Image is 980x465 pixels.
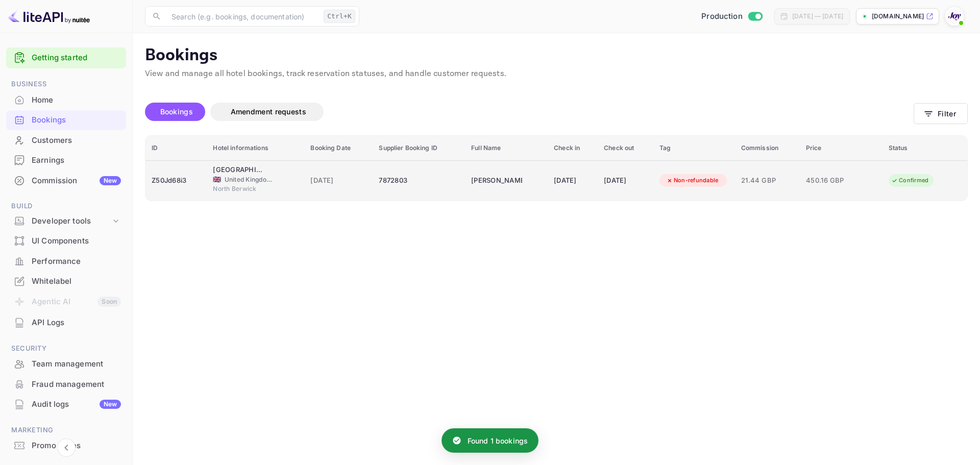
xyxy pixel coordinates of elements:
th: Commission [735,136,800,161]
div: Promo codes [6,436,126,456]
span: Amendment requests [231,107,306,116]
div: Team management [6,354,126,374]
span: 21.44 GBP [741,175,794,186]
div: Nether Abbey Hotel [213,165,264,175]
span: United Kingdom of [GEOGRAPHIC_DATA] and [GEOGRAPHIC_DATA] [225,175,276,184]
a: CommissionNew [6,171,126,190]
div: Earnings [6,151,126,170]
div: Commission [32,175,121,187]
a: Promo codes [6,436,126,455]
div: Customers [6,131,126,151]
th: Check in [548,136,598,161]
th: ID [145,136,207,161]
div: Performance [6,252,126,272]
div: Audit logsNew [6,395,126,414]
table: booking table [145,136,967,201]
span: 450.16 GBP [806,175,857,186]
span: North Berwick [213,184,264,193]
img: With Joy [946,8,963,25]
th: Tag [653,136,735,161]
a: Team management [6,354,126,373]
p: Bookings [145,45,968,66]
div: Performance [32,256,121,267]
span: Build [6,201,126,212]
div: Bookings [32,114,121,126]
a: Audit logsNew [6,395,126,413]
div: Confirmed [885,174,935,187]
div: Ctrl+K [324,10,355,23]
th: Check out [598,136,653,161]
div: Developer tools [6,212,126,230]
img: LiteAPI logo [8,8,90,25]
div: Promo codes [32,440,121,452]
div: API Logs [32,317,121,329]
a: Bookings [6,110,126,129]
div: Earnings [32,155,121,166]
div: Team management [32,358,121,370]
div: Home [6,90,126,110]
div: New [100,176,121,185]
div: UI Components [32,235,121,247]
div: Bookings [6,110,126,130]
a: API Logs [6,313,126,332]
a: Performance [6,252,126,271]
p: [DOMAIN_NAME] [872,12,924,21]
a: Getting started [32,52,121,64]
span: United Kingdom of Great Britain and Northern Ireland [213,176,221,183]
th: Price [800,136,883,161]
th: Full Name [465,136,548,161]
th: Supplier Booking ID [373,136,465,161]
div: Whitelabel [6,272,126,291]
div: Developer tools [32,215,111,227]
a: UI Components [6,231,126,250]
div: API Logs [6,313,126,333]
div: Thomas Dick [471,173,522,189]
th: Booking Date [304,136,373,161]
div: Non-refundable [659,174,725,187]
a: Home [6,90,126,109]
div: Audit logs [32,399,121,410]
div: Fraud management [6,375,126,395]
div: CommissionNew [6,171,126,191]
a: Customers [6,131,126,150]
div: [DATE] [604,173,647,189]
div: Getting started [6,47,126,68]
a: Earnings [6,151,126,169]
span: Security [6,343,126,354]
div: Z50Jd68i3 [152,173,201,189]
div: [DATE] [554,173,592,189]
span: Production [701,11,743,22]
input: Search (e.g. bookings, documentation) [165,6,320,27]
button: Filter [914,103,968,124]
div: New [100,400,121,409]
span: Bookings [160,107,193,116]
div: [DATE] — [DATE] [792,12,843,21]
span: Business [6,79,126,90]
div: account-settings tabs [145,103,914,121]
a: Fraud management [6,375,126,394]
span: Marketing [6,425,126,436]
div: Switch to Sandbox mode [697,11,766,22]
p: View and manage all hotel bookings, track reservation statuses, and handle customer requests. [145,68,968,80]
div: Customers [32,135,121,146]
div: Home [32,94,121,106]
th: Status [883,136,967,161]
p: Found 1 bookings [468,435,528,446]
th: Hotel informations [207,136,304,161]
div: UI Components [6,231,126,251]
div: Whitelabel [32,276,121,287]
div: Fraud management [32,379,121,390]
a: Whitelabel [6,272,126,290]
button: Collapse navigation [57,438,76,457]
span: [DATE] [310,175,366,186]
div: 7872803 [379,173,459,189]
